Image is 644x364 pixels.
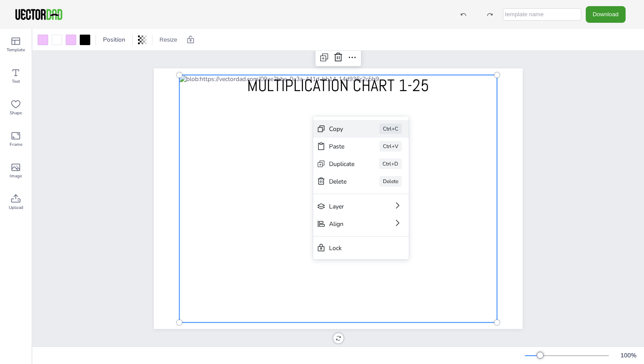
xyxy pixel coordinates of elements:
[329,142,355,151] div: Paste
[329,220,368,228] div: Align
[156,33,181,47] button: Resize
[379,141,402,152] div: Ctrl+V
[247,75,429,96] span: MULTIPLICATION CHART 1-25
[618,351,639,360] div: 100 %
[586,6,626,22] button: Download
[379,159,402,169] div: Ctrl+D
[379,176,402,187] div: Delete
[329,177,355,186] div: Delete
[9,204,23,211] span: Upload
[329,202,368,211] div: Layer
[329,125,355,133] div: Copy
[12,78,20,85] span: Text
[7,46,25,53] span: Template
[329,244,381,252] div: Lock
[14,8,64,21] img: VectorDad-1.png
[379,124,402,134] div: Ctrl+C
[503,8,581,21] input: template name
[10,110,22,117] span: Shape
[10,173,22,180] span: Image
[101,35,127,44] span: Position
[10,141,22,148] span: Frame
[329,160,354,168] div: Duplicate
